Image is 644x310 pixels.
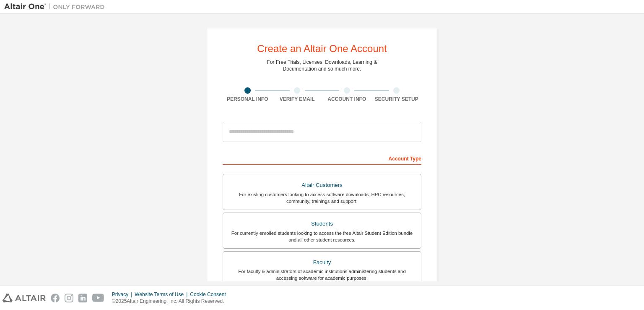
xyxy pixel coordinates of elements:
[372,96,422,102] div: Security Setup
[228,218,416,230] div: Students
[92,294,104,302] img: youtube.svg
[223,151,421,165] div: Account Type
[78,294,87,302] img: linkedin.svg
[228,179,416,191] div: Altair Customers
[228,268,416,281] div: For faculty & administrators of academic institutions administering students and accessing softwa...
[65,294,73,302] img: instagram.svg
[273,96,322,102] div: Verify Email
[267,59,377,72] div: For Free Trials, Licenses, Downloads, Learning & Documentation and so much more.
[3,294,46,302] img: altair_logo.svg
[190,291,231,298] div: Cookie Consent
[223,96,273,102] div: Personal Info
[228,191,416,205] div: For existing customers looking to access software downloads, HPC resources, community, trainings ...
[322,96,372,102] div: Account Info
[257,44,387,54] div: Create an Altair One Account
[112,291,135,298] div: Privacy
[135,291,190,298] div: Website Terms of Use
[4,3,109,11] img: Altair One
[112,298,231,305] p: © 2025 Altair Engineering, Inc. All Rights Reserved.
[228,257,416,268] div: Faculty
[51,294,60,302] img: facebook.svg
[228,230,416,243] div: For currently enrolled students looking to access the free Altair Student Edition bundle and all ...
